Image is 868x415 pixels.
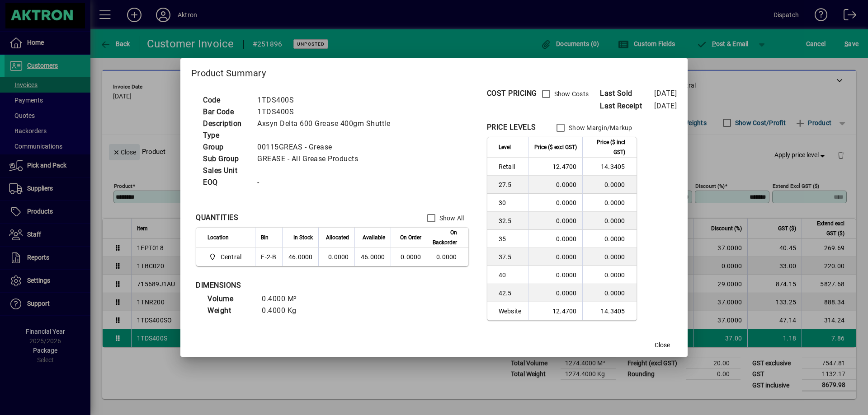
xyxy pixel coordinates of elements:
[499,162,523,171] span: Retail
[203,293,257,305] td: Volume
[582,176,637,194] td: 0.0000
[438,214,464,223] label: Show All
[198,165,253,177] td: Sales Unit
[198,153,253,165] td: Sub Group
[198,177,253,188] td: EOQ
[528,158,582,176] td: 12.4700
[499,198,523,207] span: 30
[499,180,523,189] span: 27.5
[582,266,637,284] td: 0.0000
[261,233,269,242] span: Bin
[499,252,523,261] span: 37.5
[198,141,253,153] td: Group
[534,142,577,152] span: Price ($ excl GST)
[582,212,637,230] td: 0.0000
[487,122,536,133] div: PRICE LEVELS
[257,293,311,305] td: 0.4000 M³
[326,233,349,242] span: Allocated
[528,176,582,194] td: 0.0000
[198,130,253,141] td: Type
[582,284,637,302] td: 0.0000
[253,177,401,188] td: -
[400,233,421,242] span: On Order
[318,248,354,266] td: 0.0000
[354,248,391,266] td: 46.0000
[487,88,537,99] div: COST PRICING
[427,248,468,266] td: 0.0000
[253,118,401,130] td: Axsyn Delta 600 Grease 400gm Shuttle
[253,153,401,165] td: GREASE - All Grease Products
[208,233,229,242] span: Location
[282,248,318,266] td: 46.0000
[582,158,637,176] td: 14.3405
[293,233,313,242] span: In Stock
[499,289,523,298] span: 42.5
[588,137,625,157] span: Price ($ incl GST)
[582,194,637,212] td: 0.0000
[600,88,654,99] span: Last Sold
[648,337,677,353] button: Close
[257,305,311,317] td: 0.4000 Kg
[528,194,582,212] td: 0.0000
[528,230,582,248] td: 0.0000
[600,101,654,112] span: Last Receipt
[198,106,253,118] td: Bar Code
[582,302,637,320] td: 14.3405
[655,340,670,350] span: Close
[528,212,582,230] td: 0.0000
[567,123,632,132] label: Show Margin/Markup
[654,102,677,110] span: [DATE]
[208,252,245,262] span: Central
[582,230,637,248] td: 0.0000
[499,142,511,152] span: Level
[180,58,688,84] h2: Product Summary
[198,118,253,130] td: Description
[196,280,422,291] div: DIMENSIONS
[221,252,242,261] span: Central
[528,266,582,284] td: 0.0000
[255,248,282,266] td: E-2-B
[499,216,523,225] span: 32.5
[528,284,582,302] td: 0.0000
[363,233,385,242] span: Available
[552,89,589,98] label: Show Costs
[253,94,401,106] td: 1TDS400S
[582,248,637,266] td: 0.0000
[499,234,523,243] span: 35
[528,302,582,320] td: 12.4700
[433,228,457,247] span: On Backorder
[499,270,523,280] span: 40
[528,248,582,266] td: 0.0000
[253,106,401,118] td: 1TDS400S
[253,141,401,153] td: 00115GREAS - Grease
[654,89,677,98] span: [DATE]
[198,94,253,106] td: Code
[499,307,523,316] span: Website
[401,253,421,261] span: 0.0000
[203,305,257,317] td: Weight
[196,212,238,223] div: QUANTITIES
